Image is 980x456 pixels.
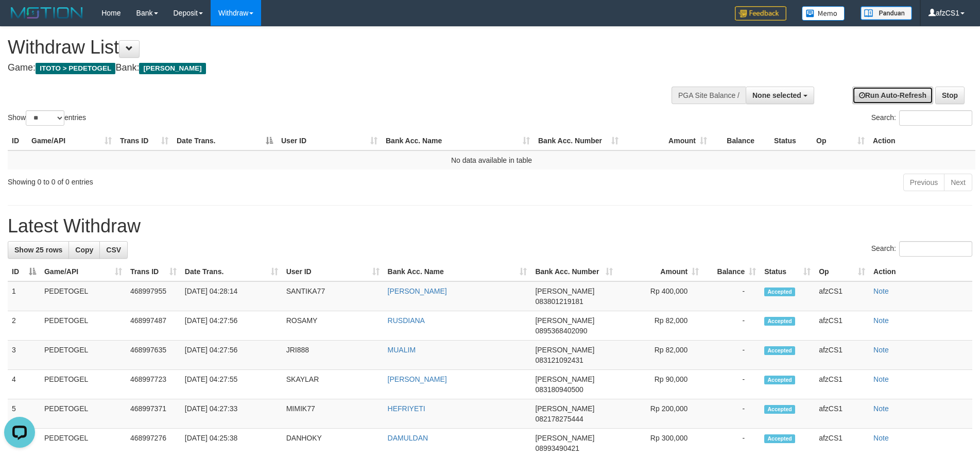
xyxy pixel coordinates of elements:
[703,262,760,281] th: Balance: activate to sort column ascending
[388,434,428,442] a: DAMULDAN
[535,346,594,354] span: [PERSON_NAME]
[873,287,889,295] a: Note
[8,63,643,73] h4: Game: Bank:
[534,131,623,150] th: Bank Acc. Number: activate to sort column ascending
[815,311,869,341] td: afzCS1
[535,356,583,364] span: Copy 083121092431 to clipboard
[764,434,795,443] span: Accepted
[99,241,128,259] a: CSV
[126,262,181,281] th: Trans ID: activate to sort column ascending
[535,327,587,335] span: Copy 0895368402090 to clipboard
[535,297,583,306] span: Copy 083801219181 to clipboard
[126,311,181,341] td: 468997487
[8,262,40,281] th: ID: activate to sort column descending
[126,399,181,429] td: 468997371
[735,6,786,21] img: Feedback.jpg
[384,262,531,281] th: Bank Acc. Name: activate to sort column ascending
[282,311,384,341] td: ROSAMY
[126,370,181,399] td: 468997723
[8,311,40,341] td: 2
[388,375,447,383] a: [PERSON_NAME]
[173,131,277,150] th: Date Trans.: activate to sort column descending
[40,262,126,281] th: Game/API: activate to sort column ascending
[282,281,384,311] td: SANTIKA77
[181,311,282,341] td: [DATE] 04:27:56
[282,399,384,429] td: MIMIK77
[764,405,795,414] span: Accepted
[672,87,746,104] div: PGA Site Balance /
[8,281,40,311] td: 1
[4,4,35,35] button: Open LiveChat chat widget
[8,150,975,170] td: No data available in table
[8,131,27,150] th: ID
[764,317,795,326] span: Accepted
[106,246,121,254] span: CSV
[815,341,869,370] td: afzCS1
[535,434,594,442] span: [PERSON_NAME]
[388,404,425,413] a: HEFRIYETI
[388,316,425,325] a: RUSDIANA
[703,311,760,341] td: -
[703,370,760,399] td: -
[815,370,869,399] td: afzCS1
[623,131,711,150] th: Amount: activate to sort column ascending
[388,346,416,354] a: MUALIM
[802,6,845,21] img: Button%20Memo.svg
[40,311,126,341] td: PEDETOGEL
[899,110,972,126] input: Search:
[8,5,86,21] img: MOTION_logo.png
[873,346,889,354] a: Note
[752,91,801,99] span: None selected
[535,444,579,452] span: Copy 08993490421 to clipboard
[68,241,100,259] a: Copy
[617,311,703,341] td: Rp 82,000
[535,415,583,423] span: Copy 082178275444 to clipboard
[27,131,116,150] th: Game/API: activate to sort column ascending
[873,434,889,442] a: Note
[760,262,815,281] th: Status: activate to sort column ascending
[812,131,869,150] th: Op: activate to sort column ascending
[139,63,205,74] span: [PERSON_NAME]
[14,246,62,254] span: Show 25 rows
[282,262,384,281] th: User ID: activate to sort column ascending
[617,262,703,281] th: Amount: activate to sort column ascending
[382,131,534,150] th: Bank Acc. Name: activate to sort column ascending
[8,370,40,399] td: 4
[703,399,760,429] td: -
[899,241,972,257] input: Search:
[815,281,869,311] td: afzCS1
[764,288,795,296] span: Accepted
[873,316,889,325] a: Note
[873,375,889,383] a: Note
[764,376,795,384] span: Accepted
[8,399,40,429] td: 5
[531,262,617,281] th: Bank Acc. Number: activate to sort column ascending
[903,174,944,191] a: Previous
[746,87,814,104] button: None selected
[181,262,282,281] th: Date Trans.: activate to sort column ascending
[126,341,181,370] td: 468997635
[711,131,770,150] th: Balance
[764,346,795,355] span: Accepted
[869,131,975,150] th: Action
[871,241,972,257] label: Search:
[617,399,703,429] td: Rp 200,000
[8,37,643,58] h1: Withdraw List
[116,131,173,150] th: Trans ID: activate to sort column ascending
[852,87,933,104] a: Run Auto-Refresh
[8,241,69,259] a: Show 25 rows
[535,375,594,383] span: [PERSON_NAME]
[40,341,126,370] td: PEDETOGEL
[40,281,126,311] td: PEDETOGEL
[815,262,869,281] th: Op: activate to sort column ascending
[617,281,703,311] td: Rp 400,000
[181,370,282,399] td: [DATE] 04:27:55
[617,341,703,370] td: Rp 82,000
[535,385,583,394] span: Copy 083180940500 to clipboard
[282,370,384,399] td: SKAYLAR
[36,63,115,74] span: ITOTO > PEDETOGEL
[869,262,972,281] th: Action
[535,287,594,295] span: [PERSON_NAME]
[703,281,760,311] td: -
[535,316,594,325] span: [PERSON_NAME]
